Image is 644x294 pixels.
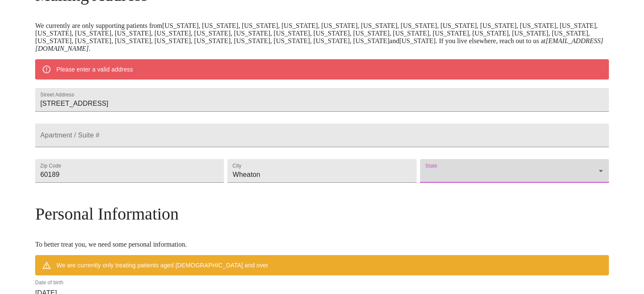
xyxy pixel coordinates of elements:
[35,22,609,52] p: We currently are only supporting patients from [US_STATE], [US_STATE], [US_STATE], [US_STATE], [U...
[35,280,64,286] label: Date of birth
[35,241,609,248] p: To better treat you, we need some personal information.
[35,204,609,224] h3: Personal Information
[56,62,133,77] div: Please enter a valid address
[420,159,609,183] div: ​
[56,258,268,273] div: We are currently only treating patients aged [DEMOGRAPHIC_DATA] and over
[35,37,603,52] em: [EMAIL_ADDRESS][DOMAIN_NAME]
